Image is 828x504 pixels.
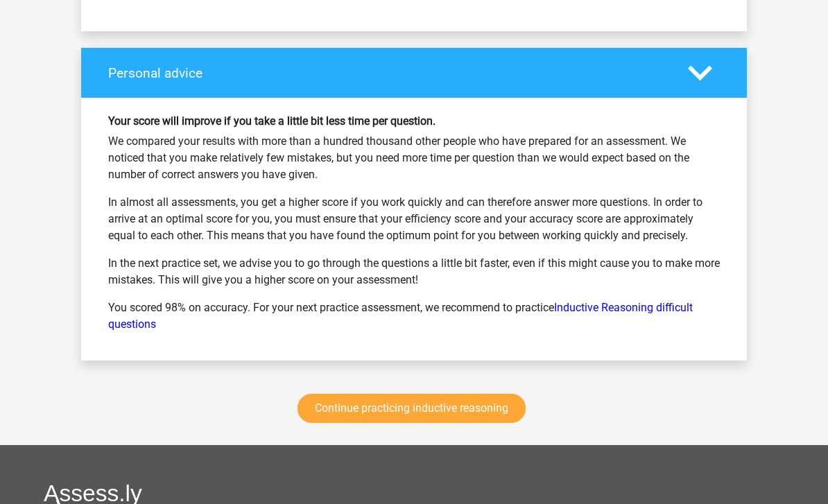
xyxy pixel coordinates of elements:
p: In almost all assessments, you get a higher score if you work quickly and can therefore answer mo... [108,194,720,244]
h6: Your score will improve if you take a little bit less time per question. [108,114,720,128]
a: Continue practicing inductive reasoning [297,394,526,423]
p: We compared your results with more than a hundred thousand other people who have prepared for an ... [108,133,720,183]
h4: Personal advice [108,65,667,81]
p: You scored 98% on accuracy. For your next practice assessment, we recommend to practice [108,299,720,333]
p: In the next practice set, we advise you to go through the questions a little bit faster, even if ... [108,255,720,288]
